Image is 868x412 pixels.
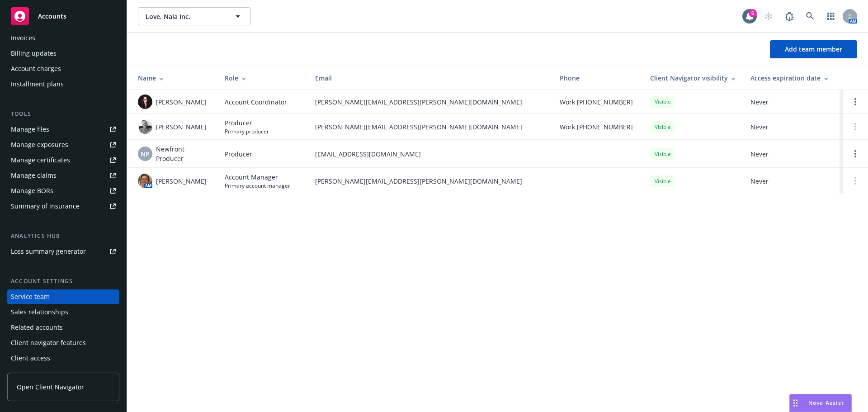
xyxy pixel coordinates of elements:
a: Open options [850,96,861,107]
div: Manage claims [11,168,57,183]
a: Manage BORs [7,184,119,198]
div: Manage files [11,122,49,137]
span: Love, Nala Inc. [146,12,224,21]
span: Never [750,97,835,107]
a: Client access [7,351,119,365]
span: NP [141,149,150,159]
a: Summary of insurance [7,199,119,213]
div: Access expiration date [750,73,835,83]
div: Email [315,73,545,83]
div: Client access [11,351,50,365]
span: [PERSON_NAME] [156,176,207,186]
button: Nova Assist [789,394,852,412]
button: Add team member [770,40,857,58]
a: Search [801,7,819,25]
span: Newfront Producer [156,144,210,163]
div: Service team [11,289,50,304]
div: Client Navigator visibility [650,73,736,83]
div: Sales relationships [11,305,68,319]
span: Never [750,122,835,132]
span: [PERSON_NAME][EMAIL_ADDRESS][PERSON_NAME][DOMAIN_NAME] [315,122,545,132]
button: Love, Nala Inc. [138,7,251,25]
span: Never [750,176,835,186]
div: Installment plans [11,77,64,91]
div: Analytics hub [7,232,119,241]
span: [PERSON_NAME] [156,122,207,132]
a: Account charges [7,62,119,76]
a: Switch app [822,7,840,25]
a: Manage claims [7,168,119,183]
span: Nova Assist [808,399,844,407]
span: Open Client Navigator [17,382,84,392]
span: Account Coordinator [225,97,287,107]
a: Manage files [7,122,119,137]
div: Manage certificates [11,153,70,167]
img: photo [138,119,152,134]
div: Role [225,73,301,83]
div: Summary of insurance [11,199,80,213]
div: Visible [650,148,675,160]
img: photo [138,95,152,109]
a: Report a Bug [780,7,798,25]
a: Start snowing [759,7,778,25]
img: photo [138,174,152,188]
div: Tools [7,109,119,118]
div: Phone [560,73,636,83]
span: Primary account manager [225,182,290,189]
div: Visible [650,121,675,133]
a: Open options [850,148,861,159]
a: Billing updates [7,46,119,61]
span: [EMAIL_ADDRESS][DOMAIN_NAME] [315,149,545,159]
span: Work [PHONE_NUMBER] [560,97,633,107]
span: Account Manager [225,172,290,182]
div: Drag to move [790,394,801,412]
div: 6 [749,9,757,17]
a: Manage certificates [7,153,119,167]
a: Loss summary generator [7,244,119,259]
a: Manage exposures [7,137,119,152]
span: Never [750,149,835,159]
span: [PERSON_NAME] [156,97,207,107]
div: Manage BORs [11,184,53,198]
div: Visible [650,175,675,187]
span: Producer [225,149,252,159]
span: Work [PHONE_NUMBER] [560,122,633,132]
div: Name [138,73,210,83]
div: Related accounts [11,320,63,335]
div: Loss summary generator [11,244,86,259]
div: Visible [650,96,675,107]
a: Service team [7,289,119,304]
div: Manage exposures [11,137,68,152]
div: Account charges [11,62,61,76]
div: Invoices [11,31,35,45]
a: Sales relationships [7,305,119,319]
span: Primary producer [225,128,269,135]
span: Add team member [785,45,842,53]
div: Client navigator features [11,336,86,350]
a: Accounts [7,4,119,29]
span: Accounts [38,13,66,20]
span: Producer [225,118,269,128]
div: Account settings [7,277,119,286]
a: Invoices [7,31,119,45]
a: Client navigator features [7,336,119,350]
a: Related accounts [7,320,119,335]
div: Billing updates [11,46,57,61]
span: [PERSON_NAME][EMAIL_ADDRESS][PERSON_NAME][DOMAIN_NAME] [315,97,545,107]
span: [PERSON_NAME][EMAIL_ADDRESS][PERSON_NAME][DOMAIN_NAME] [315,176,545,186]
a: Installment plans [7,77,119,91]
